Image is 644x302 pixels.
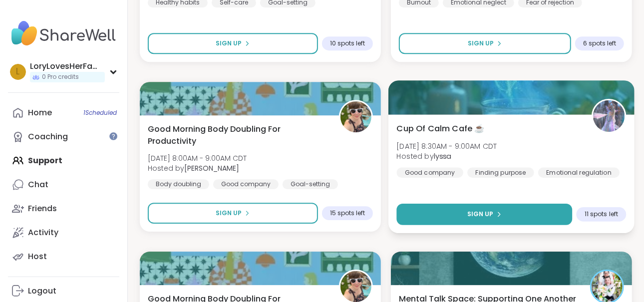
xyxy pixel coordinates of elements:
span: Sign Up [468,39,494,48]
span: Cup Of Calm Cafe ☕️ [396,122,484,134]
b: lyssa [434,151,451,161]
div: Body doubling [148,179,209,189]
div: Logout [28,286,56,297]
span: Sign Up [216,39,242,48]
span: Sign Up [216,209,242,218]
div: Goal-setting [283,179,338,189]
img: JollyJessie38 [592,271,623,302]
div: Activity [28,227,58,238]
img: Adrienne_QueenOfTheDawn [340,271,371,302]
span: Hosted by [148,163,247,173]
span: 6 spots left [583,39,616,47]
span: 10 spots left [330,39,365,47]
span: 0 Pro credits [42,73,79,81]
div: Finding purpose [467,167,534,177]
button: Sign Up [148,33,318,54]
div: Host [28,251,47,262]
span: 1 Scheduled [83,109,117,117]
a: Activity [8,221,119,245]
div: LoryLovesHerFamilia [30,61,105,72]
a: Host [8,245,119,269]
span: [DATE] 8:30AM - 9:00AM CDT [396,141,497,151]
div: Coaching [28,131,68,142]
img: ShareWell Nav Logo [8,16,119,51]
a: Coaching [8,125,119,149]
span: 15 spots left [330,209,365,217]
a: Home1Scheduled [8,101,119,125]
div: Friends [28,203,57,214]
span: Hosted by [396,151,497,161]
div: Home [28,107,52,118]
span: L [16,65,20,78]
div: Chat [28,179,48,190]
button: Sign Up [399,33,571,54]
div: Emotional regulation [538,167,620,177]
div: Good company [213,179,279,189]
a: Friends [8,197,119,221]
img: Adrienne_QueenOfTheDawn [340,101,371,132]
span: 11 spots left [585,210,618,218]
b: [PERSON_NAME] [184,163,239,173]
button: Sign Up [396,204,572,225]
a: Chat [8,173,119,197]
div: Good company [396,167,463,177]
span: [DATE] 8:00AM - 9:00AM CDT [148,153,247,163]
span: Sign Up [467,210,494,219]
span: Good Morning Body Doubling For Productivity [148,123,328,147]
button: Sign Up [148,203,318,224]
img: lyssa [593,100,625,132]
iframe: Spotlight [109,132,117,140]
